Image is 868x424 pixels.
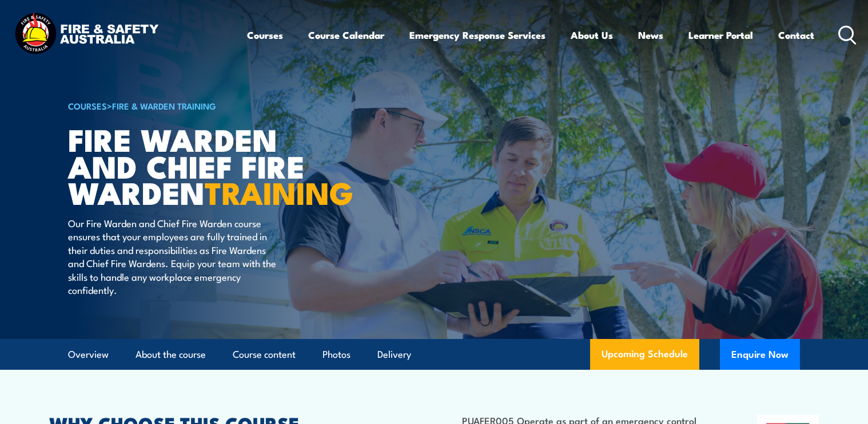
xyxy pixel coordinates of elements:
[136,340,206,370] a: About the course
[68,99,107,112] a: COURSES
[720,339,800,370] button: Enquire Now
[322,340,351,370] a: Photos
[233,340,296,370] a: Course content
[590,339,699,370] a: Upcoming Schedule
[409,20,546,50] a: Emergency Response Services
[377,340,411,370] a: Delivery
[68,126,351,205] h1: Fire Warden and Chief Fire Warden
[778,20,814,50] a: Contact
[68,340,109,370] a: Overview
[68,216,277,296] p: Our Fire Warden and Chief Fire Warden course ensures that your employees are fully trained in the...
[247,20,283,50] a: Courses
[68,99,351,112] h6: >
[205,168,353,215] strong: TRAINING
[638,20,663,50] a: News
[688,20,753,50] a: Learner Portal
[112,99,216,112] a: Fire & Warden Training
[571,20,613,50] a: About Us
[308,20,384,50] a: Course Calendar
